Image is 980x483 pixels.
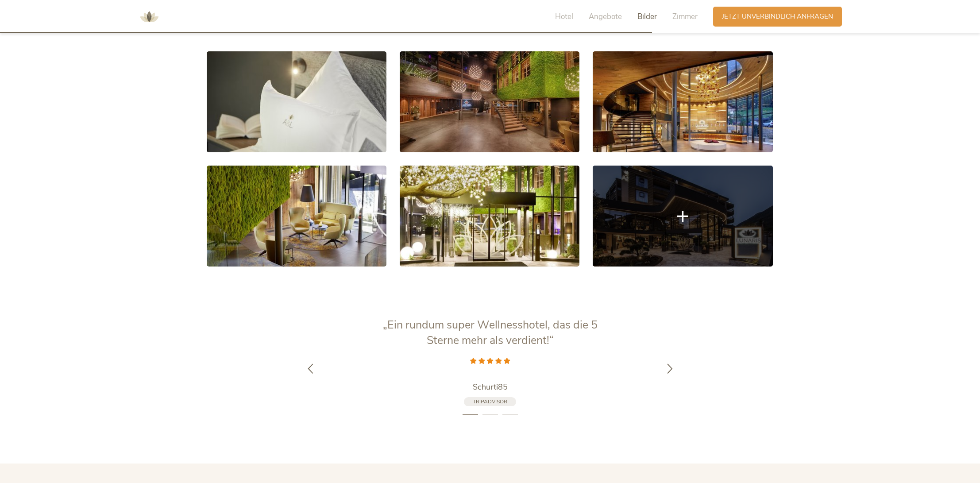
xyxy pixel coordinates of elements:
[464,397,516,406] a: Tripadvisor
[637,12,657,22] span: Bilder
[672,12,698,22] span: Zimmer
[383,317,598,348] span: „Ein rundum super Wellnesshotel, das die 5 Sterne mehr als verdient!“
[473,382,508,392] span: Schurti85
[722,12,833,21] span: Jetzt unverbindlich anfragen
[136,4,162,30] img: AMONTI & LUNARIS Wellnessresort
[555,12,573,22] span: Hotel
[589,12,622,22] span: Angebote
[473,398,507,405] span: Tripadvisor
[379,382,601,393] a: Schurti85
[136,13,162,19] a: AMONTI & LUNARIS Wellnessresort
